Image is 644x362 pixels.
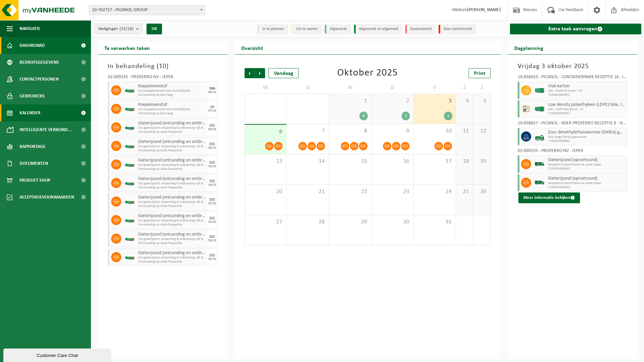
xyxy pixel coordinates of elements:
span: 14 [290,158,325,165]
div: DO [210,179,215,183]
div: 10-838657 - PICANOL - KOER PROFERRO RECEPTIE 6 - IEPER [518,121,627,128]
div: 06/10 [208,91,216,94]
span: Koepelovenstof [138,102,206,108]
span: Rapportage [20,138,45,155]
button: Meer informatie bekijken [518,192,580,203]
span: 20 [248,188,283,195]
h2: Overzicht [234,41,270,54]
li: Uit te voeren [291,25,321,34]
div: Vandaag [268,68,299,78]
img: HK-XC-40-GN-00 [535,88,545,93]
span: Omwisseling op vaste frequentie [138,204,206,208]
span: 2 [375,97,410,105]
div: DO [210,235,215,239]
span: Acceptatievoorwaarden [20,189,74,206]
span: 30 [375,218,410,226]
span: Gieterijzand (ontzanding en ontbraming) (material) [138,213,206,219]
img: HK-XC-15-GN-00 [125,88,135,93]
div: 5 [444,112,452,120]
div: 09/10 [208,146,216,150]
span: 8 [332,127,368,135]
span: C10 gieterijzand: ontzanding & ontbraming -DE BRABANDERE ECO [138,182,206,186]
div: DI [211,105,214,109]
span: Gieterijzand (ontzanding en ontbraming) (material) [138,232,206,237]
span: Gieterijzand (ontzanding en ontbraming) (material) [138,176,206,182]
span: Receptie 6-Opruimzand via vaste kipper [548,163,625,167]
td: D [372,82,414,94]
iframe: chat widget [3,347,112,362]
span: 6 [248,128,283,135]
span: T250002829062 [548,185,625,189]
div: DO [210,124,215,128]
span: Gieterijzand (ontzanding en ontbraming) (material) [138,195,206,200]
span: Gieterijzand (ontzanding en ontbraming) (material) [138,158,206,163]
span: Koepelovenstof [138,84,206,89]
div: 16/10 [208,183,216,187]
span: Gieterijzand (ontzanding en ontbraming) (material) [138,139,206,145]
h3: Vrijdag 3 oktober 2025 [518,61,627,71]
span: 31 [417,218,452,226]
span: T250002829063 [548,167,625,171]
img: HK-XC-10-GN-00 [125,162,135,167]
div: 23/10 [208,220,216,224]
div: DO [210,253,215,258]
span: Documenten [20,155,48,172]
td: V [414,82,456,94]
span: 4 [459,97,470,105]
span: Omwisseling op vaste frequentie [138,241,206,245]
span: Omwisseling op aanvraag [138,93,206,97]
li: Geannuleerd [405,25,435,34]
span: T250002839604 [548,139,625,143]
span: Omwisseling op vaste frequentie [138,260,206,264]
span: C10 gieterijzand: ontzanding & ontbraming -DE BRABANDERE ECO [138,163,206,167]
span: Gieterijzand (ontzanding en ontbraming) (material) [138,250,206,256]
img: BL-SO-LV [535,178,545,188]
div: DO [210,161,215,165]
img: HK-XC-10-GN-00 [125,125,135,130]
span: 24 [417,188,452,195]
span: Dashboard [20,37,45,54]
span: 15 [332,158,368,165]
span: KGA Leegz DMEA gaswasser [548,135,625,139]
div: DO [210,142,215,146]
span: 22 [332,188,368,195]
div: 09/10 [208,128,216,131]
span: C40 - LDPE-folie 80/20 - CP [548,108,625,112]
span: 19 [477,158,487,165]
button: OK [147,24,162,34]
span: Gebruikers [20,88,45,104]
span: 17 [417,158,452,165]
span: 10 [159,63,166,70]
span: 1 [332,97,368,105]
span: Omwisseling op vaste frequentie [138,149,206,153]
span: 23 [375,188,410,195]
span: C40 - Papier & Karton - CP [548,89,625,93]
h2: Dagplanning [508,41,550,54]
span: 5 [477,97,487,105]
span: Navigatie [20,20,40,37]
a: Print [469,68,491,78]
strong: [PERSON_NAME] [467,7,501,12]
count: (15/18) [120,27,133,31]
span: Gieterijzand (ontzanding en ontbraming) (material) [138,121,206,126]
span: Omwisseling op vaste frequentie [138,186,206,190]
li: Non-conformiteit [439,25,476,34]
span: 3 [417,97,452,105]
span: 25 [459,188,470,195]
span: Vorige [245,68,255,78]
span: T250002905951 [548,112,625,116]
td: D [287,82,329,94]
img: HK-XC-10-GN-00 [125,199,135,204]
div: 02-009235 - PROFERRO NV - IEPER [518,149,627,155]
span: C10 gieterijzand: ontzanding & ontbraming -DE BRABANDERE ECO [138,200,206,204]
div: Oktober 2025 [337,68,398,78]
img: HK-XC-10-GN-00 [125,181,135,186]
span: C15 koepelovenstof naar immobilisatie [138,89,206,93]
span: Bedrijfsgegevens [20,54,59,71]
span: C10 gieterijzand: ontzanding & ontbraming -DE BRABANDERE ECO [138,126,206,130]
img: HK-XC-15-GN-00 [125,107,135,112]
img: HK-XC-10-GN-00 [125,255,135,260]
span: 10 [417,127,452,135]
span: 7 [290,127,325,135]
